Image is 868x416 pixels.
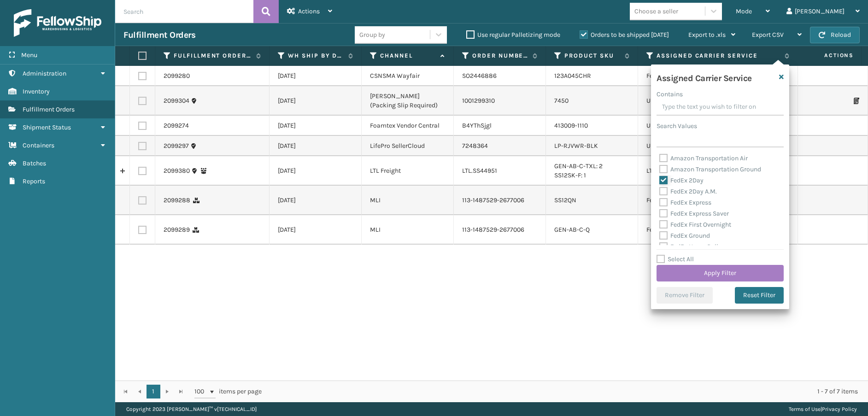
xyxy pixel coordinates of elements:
[659,154,748,162] label: Amazon Transportation Air
[554,97,569,105] a: 7450
[362,186,454,215] td: MLI
[362,116,454,136] td: Foamtex Vendor Central
[164,71,190,81] a: 2099280
[554,142,598,150] a: LP-RJVWR-BLK
[554,72,591,80] a: 123A045CHR
[454,136,546,156] td: 7248364
[657,287,713,304] button: Remove Filter
[454,186,546,215] td: 113-1487529-2677006
[23,105,75,113] span: Fulfillment Orders
[638,86,798,116] td: UPS Ground
[659,176,704,184] label: FedEx 2Day
[454,116,546,136] td: B4YThSjgl
[174,52,252,60] label: Fulfillment Order Id
[164,225,190,234] a: 2099289
[164,96,189,105] a: 2099304
[164,196,190,205] a: 2099288
[564,52,620,60] label: Product SKU
[657,265,784,281] button: Apply Filter
[659,210,729,217] label: FedEx Express Saver
[23,141,54,149] span: Containers
[659,232,710,240] label: FedEx Ground
[638,215,798,245] td: FedEx Home Delivery
[21,51,37,59] span: Menu
[23,123,71,131] span: Shipment Status
[554,196,576,204] a: SS12QN
[380,52,436,60] label: Channel
[638,66,798,86] td: FedEx Home Delivery
[659,221,731,229] label: FedEx First Overnight
[554,171,586,179] a: SS12SK-F: 1
[164,141,189,151] a: 2099297
[822,406,857,412] a: Privacy Policy
[688,31,726,39] span: Export to .xls
[147,385,160,398] a: 1
[454,215,546,245] td: 113-1487529-2677006
[270,186,362,215] td: [DATE]
[657,99,784,116] input: Type the text you wish to filter on
[270,116,362,136] td: [DATE]
[362,136,454,156] td: LifePro SellerCloud
[810,27,860,43] button: Reload
[270,136,362,156] td: [DATE]
[194,385,262,398] span: items per page
[554,226,590,234] a: GEN-AB-C-Q
[123,29,195,41] h3: Fulfillment Orders
[270,66,362,86] td: [DATE]
[657,121,697,131] label: Search Values
[275,387,858,396] div: 1 - 7 of 7 items
[270,215,362,245] td: [DATE]
[752,31,784,39] span: Export CSV
[126,402,257,416] p: Copyright 2023 [PERSON_NAME]™ v [TECHNICAL_ID]
[14,9,101,37] img: logo
[638,186,798,215] td: FedEx Home Delivery
[23,70,66,77] span: Administration
[164,121,189,130] a: 2099274
[659,187,717,195] label: FedEx 2Day A.M.
[789,402,857,416] div: |
[554,162,603,170] a: GEN-AB-C-TXL: 2
[298,7,320,15] span: Actions
[194,387,208,396] span: 100
[657,52,780,60] label: Assigned Carrier Service
[23,88,50,95] span: Inventory
[659,243,730,251] label: FedEx Home Delivery
[270,86,362,116] td: [DATE]
[454,156,546,186] td: LTL.SS44951
[854,98,859,104] i: Print Packing Slip
[454,86,546,116] td: 1001299310
[736,7,752,15] span: Mode
[735,287,784,304] button: Reset Filter
[23,159,46,167] span: Batches
[638,156,798,186] td: LTL
[164,166,190,176] a: 2099380
[454,66,546,86] td: SO2446886
[270,156,362,186] td: [DATE]
[362,86,454,116] td: [PERSON_NAME] (Packing Slip Required)
[554,122,588,129] a: 413009-1110
[362,66,454,86] td: CSNSMA Wayfair
[362,156,454,186] td: LTL Freight
[23,177,45,185] span: Reports
[659,165,761,173] label: Amazon Transportation Ground
[466,31,560,39] label: Use regular Palletizing mode
[657,255,694,263] label: Select All
[634,6,678,16] div: Choose a seller
[657,70,752,84] h4: Assigned Carrier Service
[362,215,454,245] td: MLI
[638,136,798,156] td: UPS Ground
[795,48,859,63] span: Actions
[580,31,669,39] label: Orders to be shipped [DATE]
[657,89,683,99] label: Contains
[638,116,798,136] td: UPS Ground
[359,30,385,40] div: Group by
[288,52,344,60] label: WH Ship By Date
[659,199,711,206] label: FedEx Express
[472,52,528,60] label: Order Number
[789,406,821,412] a: Terms of Use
